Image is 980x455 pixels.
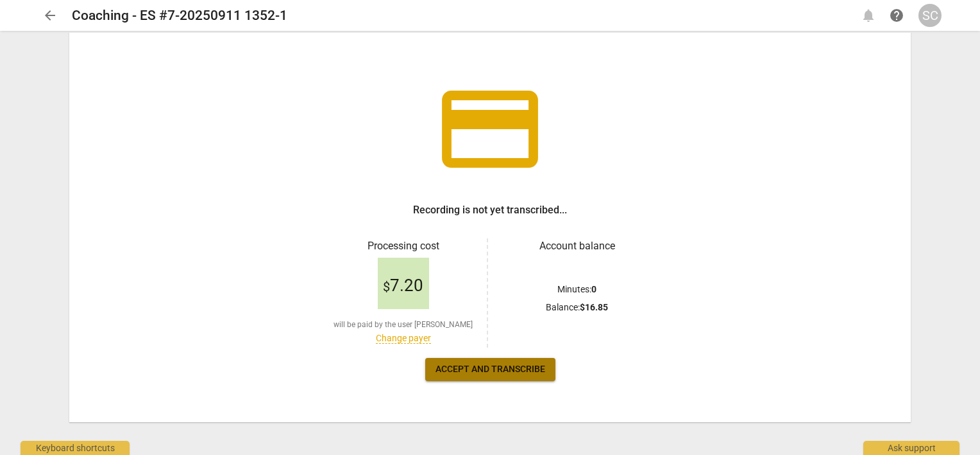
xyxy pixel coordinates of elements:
[21,441,130,455] div: Keyboard shortcuts
[591,284,596,294] b: 0
[889,8,904,23] span: help
[863,441,959,455] div: Ask support
[432,71,548,187] span: credit_card
[435,363,545,376] span: Accept and transcribe
[557,283,596,296] p: Minutes :
[546,301,608,314] p: Balance :
[383,279,390,294] span: $
[334,319,473,330] span: will be paid by the user [PERSON_NAME]
[885,4,908,27] a: Help
[580,302,608,312] b: $ 16.85
[72,8,287,24] h2: Coaching - ES #7-20250911 1352-1
[918,4,942,27] button: SC
[330,238,477,254] h3: Processing cost
[376,333,431,344] a: Change payer
[42,8,58,23] span: arrow_back
[425,358,555,381] button: Accept and transcribe
[503,238,650,254] h3: Account balance
[413,202,567,218] h3: Recording is not yet transcribed...
[383,276,423,296] span: 7.20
